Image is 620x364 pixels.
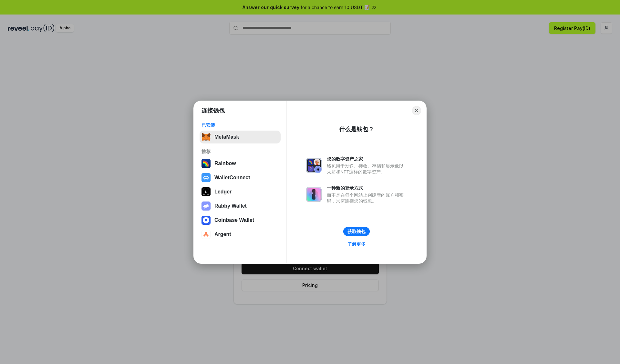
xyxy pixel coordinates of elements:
[201,216,211,225] img: svg+xml,%3Csvg%20width%3D%2228%22%20height%3D%2228%22%20viewBox%3D%220%200%2028%2028%22%20fill%3D...
[214,161,236,166] div: Rainbow
[343,227,370,236] button: 获取钱包
[214,217,254,223] div: Coinbase Wallet
[412,106,421,115] button: Close
[201,173,211,182] img: svg+xml,%3Csvg%20width%3D%2228%22%20height%3D%2228%22%20viewBox%3D%220%200%2028%2028%22%20fill%3D...
[200,157,281,170] button: Rainbow
[327,156,407,162] div: 您的数字资产之家
[214,231,231,237] div: Argent
[200,214,281,227] button: Coinbase Wallet
[347,229,366,234] div: 获取钱包
[214,134,239,140] div: MetaMask
[201,122,279,128] div: 已安装
[201,133,211,142] img: svg+xml,%3Csvg%20fill%3D%22none%22%20height%3D%2233%22%20viewBox%3D%220%200%2035%2033%22%20width%...
[214,189,232,195] div: Ledger
[201,149,279,154] div: 推荐
[201,202,211,211] img: svg+xml,%3Csvg%20xmlns%3D%22http%3A%2F%2Fwww.w3.org%2F2000%2Fsvg%22%20fill%3D%22none%22%20viewBox...
[344,240,369,248] a: 了解更多
[200,185,281,198] button: Ledger
[306,158,322,173] img: svg+xml,%3Csvg%20xmlns%3D%22http%3A%2F%2Fwww.w3.org%2F2000%2Fsvg%22%20fill%3D%22none%22%20viewBox...
[214,203,247,209] div: Rabby Wallet
[200,200,281,212] button: Rabby Wallet
[200,171,281,184] button: WalletConnect
[327,163,407,175] div: 钱包用于发送、接收、存储和显示像以太坊和NFT这样的数字资产。
[347,241,366,247] div: 了解更多
[327,185,407,191] div: 一种新的登录方式
[201,230,211,239] img: svg+xml,%3Csvg%20width%3D%2228%22%20height%3D%2228%22%20viewBox%3D%220%200%2028%2028%22%20fill%3D...
[339,125,374,133] div: 什么是钱包？
[200,228,281,241] button: Argent
[200,131,281,143] button: MetaMask
[306,187,322,202] img: svg+xml,%3Csvg%20xmlns%3D%22http%3A%2F%2Fwww.w3.org%2F2000%2Fsvg%22%20fill%3D%22none%22%20viewBox...
[201,107,225,114] h1: 连接钱包
[214,175,250,181] div: WalletConnect
[201,159,211,168] img: svg+xml,%3Csvg%20width%3D%22120%22%20height%3D%22120%22%20viewBox%3D%220%200%20120%20120%22%20fil...
[201,187,211,196] img: svg+xml,%3Csvg%20xmlns%3D%22http%3A%2F%2Fwww.w3.org%2F2000%2Fsvg%22%20width%3D%2228%22%20height%3...
[327,192,407,204] div: 而不是在每个网站上创建新的账户和密码，只需连接您的钱包。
